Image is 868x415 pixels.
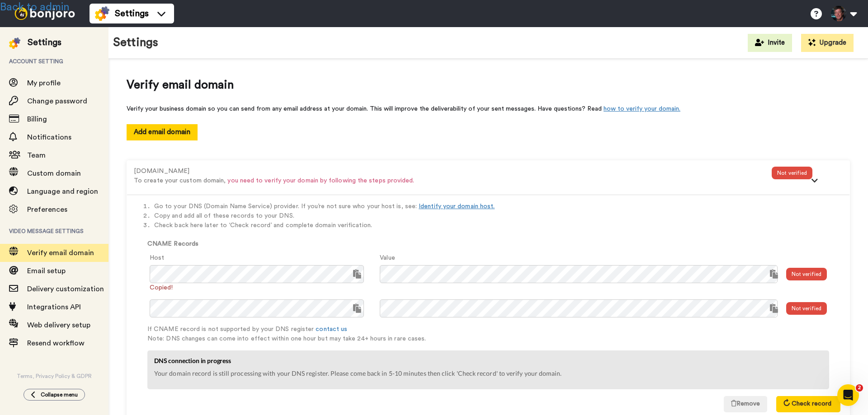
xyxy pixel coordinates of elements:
span: My profile [27,79,61,87]
span: Custom domain [27,170,81,177]
button: Check record [776,396,840,412]
div: [DOMAIN_NAME] [134,167,772,176]
button: Collapse menu [24,389,85,401]
span: Language and region [27,188,98,195]
span: Web delivery setup [27,322,90,329]
h1: Settings [113,36,158,49]
span: Verify email domain [127,77,850,93]
button: Remove [724,396,767,412]
span: Verify email domain [27,249,94,256]
h5: DNS connection in progress [154,357,822,364]
a: Identify your domain host. [419,203,495,210]
span: Settings [115,7,149,20]
li: Check back here later to ‘Check record’ and complete domain verification. [154,221,840,230]
p: Note: DNS changes can come into effect within one hour but may take 24+ hours in rare cases. [147,334,840,344]
p: To create your custom domain, [134,176,772,186]
iframe: Intercom live chat [837,384,859,406]
label: Value [380,253,395,263]
div: Verify your business domain so you can send from any email address at your domain. This will impr... [127,104,850,113]
a: how to verify your domain. [604,106,680,112]
span: 2 [856,384,863,392]
span: Change password [27,98,87,105]
button: Add email domain [127,124,198,140]
span: Team [27,152,46,159]
img: settings-colored.svg [9,37,20,49]
label: Host [150,253,164,263]
p: Your domain record is still processing with your DNS register. Please come back in 5-10 minutes t... [154,368,822,378]
div: Not verified [786,302,827,315]
span: Delivery customization [27,285,104,293]
span: Collapse menu [41,391,78,398]
span: Notifications [27,134,71,141]
li: Go to your DNS (Domain Name Service) provider. If you’re not sure who your host is, see: [154,202,840,211]
span: Billing [27,116,47,123]
div: Not verified [786,268,827,280]
span: Email setup [27,267,66,275]
b: CNAME Records [147,241,198,247]
button: Invite [748,34,792,52]
span: Copied! [150,282,173,291]
div: Settings [28,36,61,49]
a: contact us [316,326,347,332]
button: Upgrade [801,34,854,52]
span: you need to verify your domain by following the steps provided. [227,177,414,184]
span: Preferences [27,206,67,213]
span: Resend workflow [27,340,85,347]
li: Copy and add all of these records to your DNS. [154,211,840,221]
span: Integrations API [27,303,81,311]
div: Not verified [772,167,812,179]
a: [DOMAIN_NAME]To create your custom domain, you need to verify your domain by following the steps ... [134,167,843,174]
span: Check record [792,401,831,407]
img: settings-colored.svg [95,6,109,21]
